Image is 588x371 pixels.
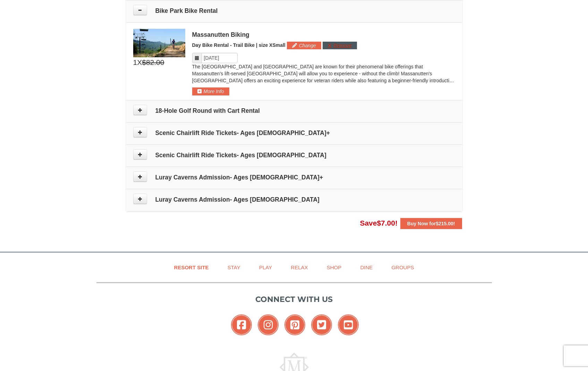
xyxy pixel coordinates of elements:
span: X [137,57,142,68]
h4: Scenic Chairlift Ride Tickets- Ages [DEMOGRAPHIC_DATA] [133,152,455,159]
img: 6619923-15-103d8a09.jpg [133,29,185,57]
button: Change [287,42,321,49]
a: Shop [318,260,350,275]
a: Dine [351,260,381,275]
a: Groups [383,260,423,275]
span: $215.00 [436,221,453,226]
span: $82.00 [142,57,164,68]
span: 1 [133,57,137,68]
span: Save ! [360,219,398,227]
span: $7.00 [377,219,395,227]
h4: Luray Caverns Admission- Ages [DEMOGRAPHIC_DATA] [133,196,455,203]
span: Day Bike Rental - Trail Bike | size XSmall [192,42,286,48]
p: The [GEOGRAPHIC_DATA] and [GEOGRAPHIC_DATA] are known for their phenomenal bike offerings that Ma... [192,63,455,84]
button: More Info [192,87,229,95]
a: Play [250,260,281,275]
button: Buy Now for$215.00! [400,218,462,229]
a: Relax [282,260,316,275]
h4: Luray Caverns Admission- Ages [DEMOGRAPHIC_DATA]+ [133,174,455,181]
a: Stay [219,260,249,275]
button: Remove [323,42,357,49]
div: Massanutten Biking [192,31,455,38]
p: Connect with us [96,294,492,305]
h4: Bike Park Bike Rental [133,7,455,14]
a: Resort Site [165,260,218,275]
strong: Buy Now for ! [407,221,455,226]
h4: Scenic Chairlift Ride Tickets- Ages [DEMOGRAPHIC_DATA]+ [133,129,455,136]
h4: 18-Hole Golf Round with Cart Rental [133,107,455,114]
